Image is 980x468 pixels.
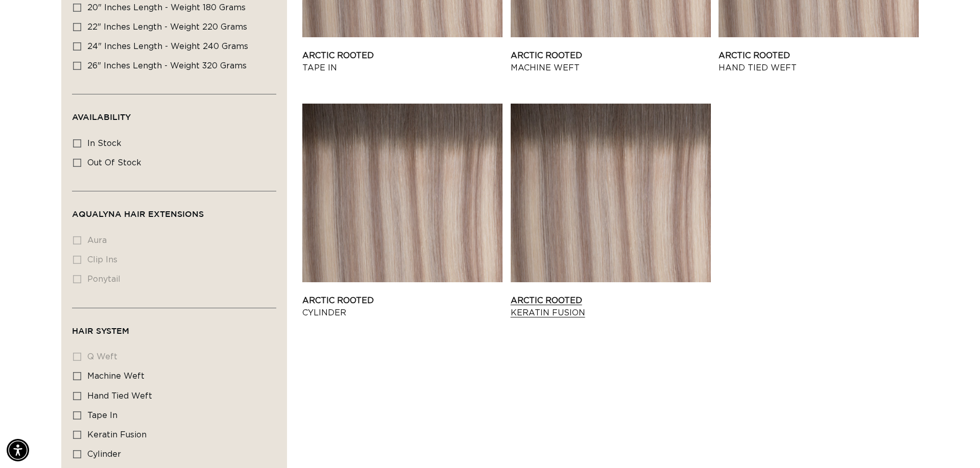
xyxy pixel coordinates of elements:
span: 26" Inches length - Weight 320 grams [87,62,247,70]
a: Arctic Rooted Keratin Fusion [511,294,711,319]
span: AquaLyna Hair Extensions [72,209,204,218]
a: Arctic Rooted Hand Tied Weft [719,50,919,74]
span: 20" Inches length - Weight 180 grams [87,4,246,12]
summary: Hair System (0 selected) [72,308,276,345]
span: Hair System [72,326,129,335]
a: Arctic Rooted Tape In [302,50,503,74]
span: machine weft [87,372,145,380]
span: tape in [87,411,117,420]
span: cylinder [87,450,121,458]
span: hand tied weft [87,392,152,400]
a: Arctic Rooted Cylinder [302,294,503,319]
span: In stock [87,139,122,147]
a: Arctic Rooted Machine Weft [511,50,711,74]
summary: Availability (0 selected) [72,94,276,131]
span: 24" Inches length - Weight 240 grams [87,42,248,51]
span: keratin fusion [87,431,147,439]
div: Accessibility Menu [7,439,29,461]
span: Availability [72,112,131,121]
summary: AquaLyna Hair Extensions (0 selected) [72,191,276,228]
span: 22" Inches length - Weight 220 grams [87,23,247,31]
span: Out of stock [87,159,141,167]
